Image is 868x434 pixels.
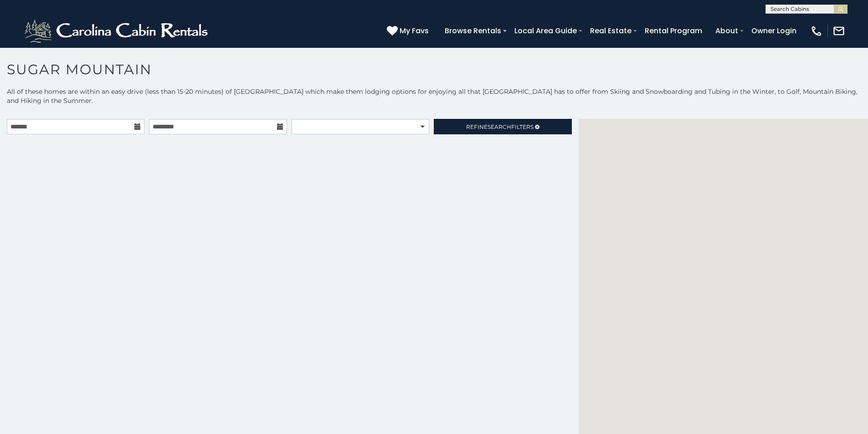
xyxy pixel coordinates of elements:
a: RefineSearchFilters [434,119,571,134]
a: Browse Rentals [440,23,506,39]
img: phone-regular-white.png [810,25,823,37]
a: My Favs [387,25,431,37]
a: Local Area Guide [510,23,581,39]
img: mail-regular-white.png [832,25,845,37]
span: Refine Filters [466,123,534,130]
span: My Favs [400,25,429,36]
a: Rental Program [640,23,707,39]
a: Owner Login [747,23,801,39]
a: About [711,23,743,39]
a: Real Estate [586,23,636,39]
img: White-1-2.png [23,17,212,45]
span: Search [488,123,511,130]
